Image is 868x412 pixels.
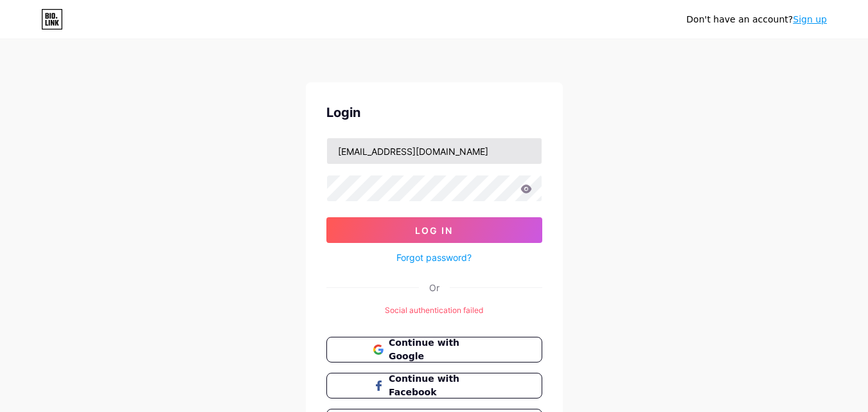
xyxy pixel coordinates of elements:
[686,13,827,26] div: Don't have an account?
[415,225,453,236] span: Log In
[326,373,542,399] button: Continue with Facebook
[389,336,495,363] span: Continue with Google
[793,14,827,24] a: Sign up
[326,305,542,316] div: Social authentication failed
[396,251,472,264] a: Forgot password?
[326,103,542,122] div: Login
[326,337,542,363] button: Continue with Google
[429,281,439,294] div: Or
[327,138,542,164] input: Username
[326,217,542,243] button: Log In
[389,372,495,399] span: Continue with Facebook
